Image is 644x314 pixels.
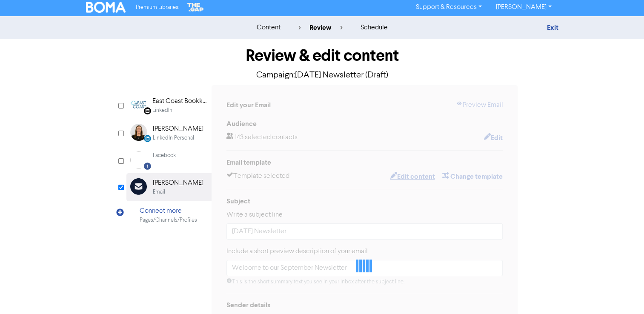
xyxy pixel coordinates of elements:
[153,134,194,142] div: LinkedIn Personal
[140,206,197,216] div: Connect more
[153,178,203,188] div: [PERSON_NAME]
[152,96,207,106] div: East Coast Bookkeeping and Business Solutions
[126,201,212,229] div: Connect morePages/Channels/Profiles
[130,96,147,113] img: Linkedin
[126,147,212,173] div: Facebook Facebook
[360,23,387,33] div: schedule
[153,124,203,134] div: [PERSON_NAME]
[140,216,197,224] div: Pages/Channels/Profiles
[153,151,176,160] div: Facebook
[538,222,644,314] iframe: Chat Widget
[489,0,558,14] a: [PERSON_NAME]
[409,0,489,14] a: Support & Resources
[152,106,172,114] div: LinkedIn
[86,2,126,13] img: BOMA Logo
[126,119,212,147] div: LinkedinPersonal [PERSON_NAME]LinkedIn Personal
[298,23,342,33] div: review
[186,2,205,13] img: The Gap
[130,151,147,168] img: Facebook
[256,23,280,33] div: content
[136,5,179,10] span: Premium Libraries:
[126,91,212,119] div: Linkedin East Coast Bookkeeping and Business SolutionsLinkedIn
[130,124,147,141] img: LinkedinPersonal
[126,46,518,66] h1: Review & edit content
[126,173,212,201] div: [PERSON_NAME]Email
[547,23,558,32] a: Exit
[126,69,518,82] p: Campaign: [DATE] Newsletter (Draft)
[153,188,165,196] div: Email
